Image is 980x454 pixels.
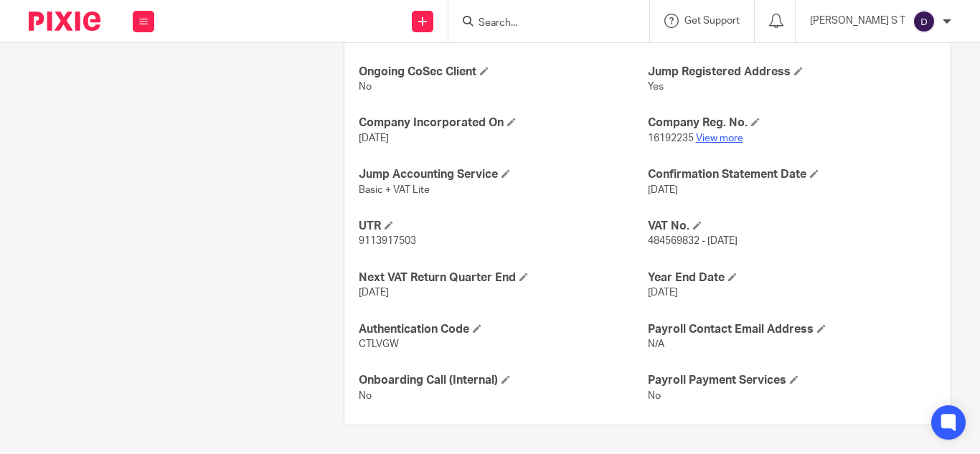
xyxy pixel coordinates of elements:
[696,133,743,143] a: View more
[648,339,664,349] span: N/A
[648,236,738,246] span: 484569832 - [DATE]
[359,133,389,143] span: [DATE]
[359,288,389,298] span: [DATE]
[359,219,647,234] h4: UTR
[648,288,678,298] span: [DATE]
[359,391,372,401] span: No
[648,133,694,143] span: 16192235
[648,82,664,92] span: Yes
[648,219,936,234] h4: VAT No.
[648,115,936,131] h4: Company Reg. No.
[359,65,647,80] h4: Ongoing CoSec Client
[29,11,100,31] img: Pixie
[477,17,606,30] input: Search
[648,322,936,337] h4: Payroll Contact Email Address
[810,14,905,28] p: [PERSON_NAME] S T
[913,10,936,33] img: svg%3E
[359,322,647,337] h4: Authentication Code
[359,339,399,349] span: CTLVGW
[359,185,430,195] span: Basic + VAT Lite
[648,167,936,182] h4: Confirmation Statement Date
[648,65,936,80] h4: Jump Registered Address
[359,373,647,388] h4: Onboarding Call (Internal)
[648,270,936,285] h4: Year End Date
[684,16,740,26] span: Get Support
[359,167,647,182] h4: Jump Accounting Service
[359,270,647,285] h4: Next VAT Return Quarter End
[359,236,416,246] span: 9113917503
[648,391,661,401] span: No
[648,185,678,195] span: [DATE]
[648,373,936,388] h4: Payroll Payment Services
[359,115,647,131] h4: Company Incorporated On
[359,82,372,92] span: No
